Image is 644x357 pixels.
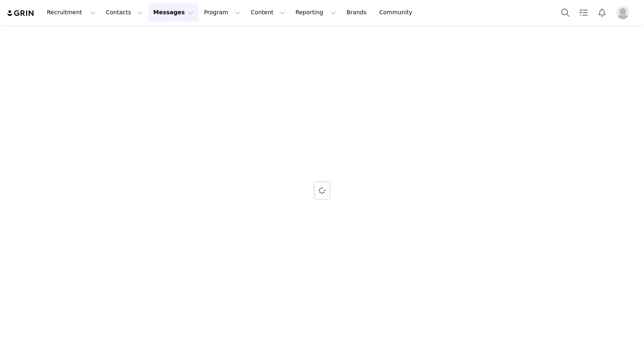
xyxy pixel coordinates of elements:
button: Messages [148,3,198,22]
img: grin logo [7,9,35,17]
a: Tasks [575,3,593,22]
button: Search [556,3,574,22]
a: Community [375,3,421,22]
button: Reporting [291,3,341,22]
button: Program [199,3,245,22]
button: Profile [611,6,637,19]
a: Brands [342,3,374,22]
img: placeholder-profile.jpg [616,6,629,19]
button: Contacts [101,3,148,22]
button: Recruitment [42,3,101,22]
button: Content [246,3,290,22]
button: Notifications [593,3,611,22]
